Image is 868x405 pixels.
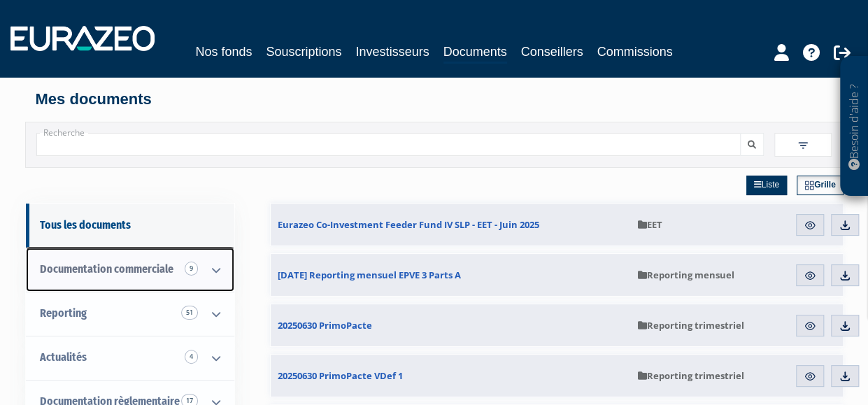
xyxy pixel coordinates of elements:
a: Souscriptions [266,42,341,62]
a: 20250630 PrimoPacte VDef 1 [271,355,631,397]
span: [DATE] Reporting mensuel EPVE 3 Parts A [278,269,461,281]
span: 20250630 PrimoPacte [278,319,372,332]
p: Besoin d'aide ? [846,64,862,190]
input: Recherche [36,133,741,156]
img: eye.svg [804,269,816,282]
a: Actualités 4 [26,336,234,380]
img: eye.svg [804,219,816,232]
span: Reporting trimestriel [638,319,744,332]
img: download.svg [839,269,851,282]
span: 4 [185,350,198,364]
span: Reporting mensuel [638,269,734,281]
a: Conseillers [521,42,583,62]
span: Reporting [40,306,87,320]
img: 1732889491-logotype_eurazeo_blanc_rvb.png [10,26,155,51]
a: Investisseurs [355,42,429,62]
img: eye.svg [804,320,816,332]
img: download.svg [839,219,851,232]
img: filter.svg [797,139,809,152]
h4: Mes documents [36,91,833,108]
img: eye.svg [804,370,816,383]
a: Reporting 51 [26,292,234,336]
a: Documents [443,42,507,64]
span: 9 [185,262,198,276]
a: 20250630 PrimoPacte [271,304,631,346]
span: Eurazeo Co-Investment Feeder Fund IV SLP - EET - Juin 2025 [278,218,539,231]
img: download.svg [839,320,851,332]
a: Eurazeo Co-Investment Feeder Fund IV SLP - EET - Juin 2025 [271,204,631,246]
a: Grille [797,176,844,195]
span: 20250630 PrimoPacte VDef 1 [278,369,403,382]
span: 51 [181,306,198,320]
img: download.svg [839,370,851,383]
a: Commissions [597,42,673,62]
a: Tous les documents [26,204,234,248]
span: EET [638,218,662,231]
a: Liste [746,176,787,195]
a: Documentation commerciale 9 [26,248,234,292]
span: Reporting trimestriel [638,369,744,382]
img: grid.svg [804,180,814,190]
span: Actualités [40,350,87,364]
a: [DATE] Reporting mensuel EPVE 3 Parts A [271,254,631,296]
span: Documentation commerciale [40,262,173,276]
a: Nos fonds [195,42,252,62]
